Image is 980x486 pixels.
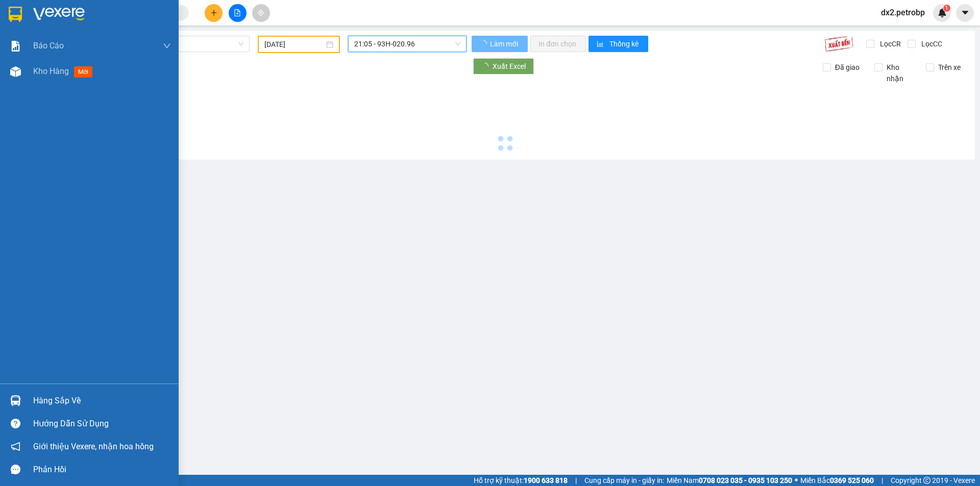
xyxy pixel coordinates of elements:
[354,36,460,52] span: 21:05 - 93H-020.96
[229,4,247,22] button: file-add
[264,39,324,50] input: 13/10/2025
[881,475,883,486] span: |
[11,465,20,474] span: message
[943,5,950,12] sup: 1
[10,41,21,52] img: solution-icon
[33,39,64,52] span: Báo cáo
[945,5,948,12] span: 1
[831,62,864,73] span: Đã giao
[917,38,944,49] span: Lọc CC
[210,9,217,16] span: plus
[252,4,270,22] button: aim
[584,475,664,486] span: Cung cấp máy in - giấy in:
[493,61,526,72] span: Xuất Excel
[257,9,264,16] span: aim
[883,62,918,84] span: Kho nhận
[474,475,568,486] span: Hỗ trợ kỹ thuật:
[205,4,223,22] button: plus
[11,442,20,451] span: notification
[524,476,568,484] strong: 1900 633 818
[956,4,974,22] button: caret-down
[824,36,853,52] img: 9k=
[923,477,930,484] span: copyright
[699,476,792,484] strong: 0708 023 035 - 0935 103 250
[11,419,20,428] span: question-circle
[609,38,640,49] span: Thống kê
[163,42,171,50] span: down
[33,416,171,431] div: Hướng dẫn sử dụng
[934,62,965,73] span: Trên xe
[876,38,902,49] span: Lọc CR
[473,58,534,74] button: Xuất Excel
[481,63,493,70] span: loading
[961,8,970,17] span: caret-down
[33,66,69,76] span: Kho hàng
[10,66,21,77] img: warehouse-icon
[74,66,92,78] span: mới
[9,7,22,22] img: logo-vxr
[234,9,241,16] span: file-add
[10,395,21,406] img: warehouse-icon
[830,476,874,484] strong: 0369 525 060
[530,36,586,52] button: In đơn chọn
[597,40,605,48] span: bar-chart
[480,40,488,47] span: loading
[472,36,528,52] button: Làm mới
[938,8,947,17] img: icon-new-feature
[589,36,648,52] button: bar-chartThống kê
[575,475,577,486] span: |
[800,475,874,486] span: Miền Bắc
[33,393,171,408] div: Hàng sắp về
[795,478,798,482] span: ⚪️
[490,38,520,49] span: Làm mới
[33,462,171,477] div: Phản hồi
[873,6,933,19] span: dx2.petrobp
[667,475,792,486] span: Miền Nam
[33,440,154,453] span: Giới thiệu Vexere, nhận hoa hồng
